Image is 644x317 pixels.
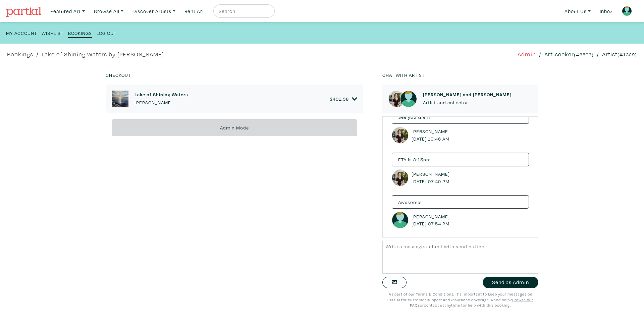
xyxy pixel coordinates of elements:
[392,127,409,144] img: phpThumb.php
[330,96,349,102] h6: $
[400,91,417,107] img: avatar.png
[42,50,164,59] a: Lake of Shining Waters by [PERSON_NAME]
[42,28,63,37] a: Wishlist
[602,50,637,59] a: Artist(#1329)
[618,51,637,58] small: (#1329)
[410,297,533,308] a: Browse our FAQs
[42,30,63,36] small: Wishlist
[218,7,268,15] input: Search
[47,4,88,18] a: Featured Art
[408,114,417,120] span: you
[97,30,116,36] small: Log Out
[561,4,594,18] a: About Us
[544,50,594,59] a: Art-seeker(#6593)
[392,212,409,228] img: avatar.png
[412,128,451,142] small: [PERSON_NAME] [DATE] 10:46 AM
[97,28,116,37] a: Log Out
[597,50,599,59] span: /
[424,303,444,308] a: contact us
[412,213,451,227] small: [PERSON_NAME] [DATE] 07:54 PM
[387,292,533,308] small: As part of our Terms & Conditions, it's important to keep your messages on Partial for customer s...
[135,92,188,97] h6: Lake of Shining Waters
[423,99,512,106] p: Artist and collector
[418,114,430,120] span: then!
[112,119,357,137] div: Admin Mode
[574,51,594,58] small: (#6593)
[36,50,39,59] span: /
[135,99,188,106] p: [PERSON_NAME]
[68,30,92,36] small: Bookings
[392,169,409,186] img: phpThumb.php
[408,156,412,163] span: is
[398,199,422,205] span: Awesome!
[91,4,126,18] a: Browse All
[112,91,128,107] img: phpThumb.php
[181,4,207,18] a: Rent Art
[129,4,178,18] a: Discover Artists
[398,156,407,163] span: ETA
[597,4,616,18] a: Inbox
[539,50,541,59] span: /
[333,96,349,102] span: 491.38
[7,50,33,59] a: Bookings
[413,156,431,163] span: 8:15pm
[518,50,536,59] a: Admin
[106,72,131,78] small: Checkout
[68,28,92,38] a: Bookings
[398,114,407,120] span: See
[6,28,37,37] a: My Account
[382,72,425,78] small: Chat with artist
[483,277,538,288] button: Send as Admin
[6,30,37,36] small: My Account
[388,91,405,107] img: phpThumb.php
[330,96,357,102] a: $491.38
[423,92,512,97] h6: [PERSON_NAME] and [PERSON_NAME]
[135,92,188,106] a: Lake of Shining Waters [PERSON_NAME]
[622,6,632,16] img: avatar.png
[412,170,451,185] small: [PERSON_NAME] [DATE] 07:40 PM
